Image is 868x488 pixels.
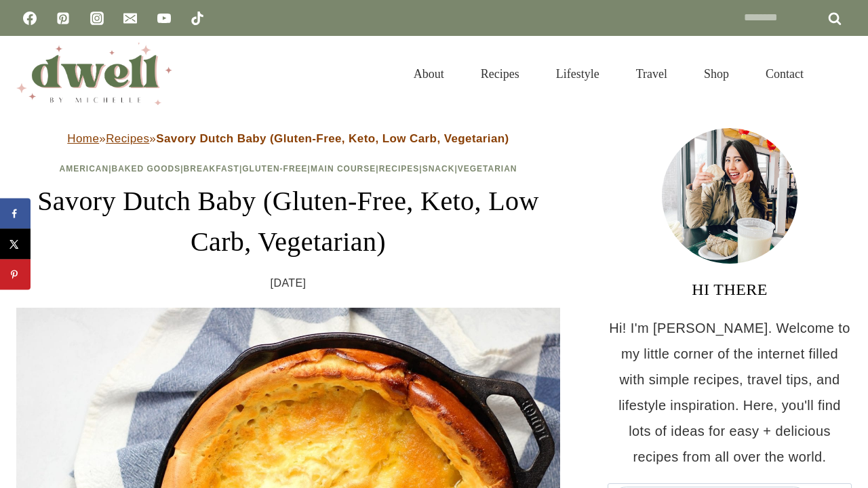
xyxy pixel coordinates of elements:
[59,164,517,174] span: | | | | | | |
[538,50,618,98] a: Lifestyle
[311,164,376,174] a: Main Course
[608,277,852,302] h3: HI THERE
[117,5,144,32] a: Email
[106,132,149,145] a: Recipes
[379,164,420,174] a: Recipes
[271,273,307,293] time: [DATE]
[608,315,852,470] p: Hi! I'm [PERSON_NAME]. Welcome to my little corner of the internet filled with simple recipes, tr...
[395,50,822,98] nav: Primary Navigation
[462,50,538,98] a: Recipes
[59,164,108,174] a: American
[67,132,99,145] a: Home
[747,50,822,98] a: Contact
[618,50,686,98] a: Travel
[395,50,462,98] a: About
[112,164,181,174] a: Baked Goods
[184,164,239,174] a: Breakfast
[50,5,77,32] a: Pinterest
[829,62,852,85] button: View Search Form
[151,5,178,32] a: YouTube
[686,50,747,98] a: Shop
[422,164,455,174] a: Snack
[458,164,517,174] a: Vegetarian
[156,132,509,145] strong: Savory Dutch Baby (Gluten-Free, Keto, Low Carb, Vegetarian)
[242,164,307,174] a: Gluten-Free
[83,5,111,32] a: Instagram
[184,5,211,32] a: TikTok
[16,43,172,105] img: DWELL by michelle
[16,5,43,32] a: Facebook
[67,132,509,145] span: » »
[16,181,560,262] h1: Savory Dutch Baby (Gluten-Free, Keto, Low Carb, Vegetarian)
